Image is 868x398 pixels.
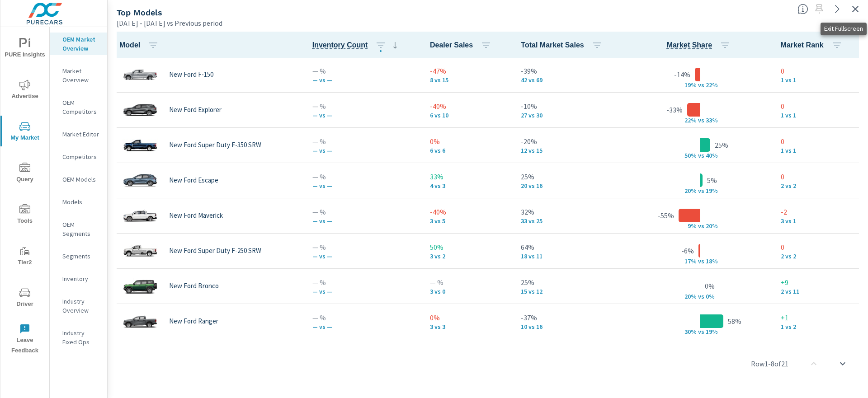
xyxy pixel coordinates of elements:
[62,35,100,53] p: OEM Market Overview
[117,8,162,17] h5: Top Models
[521,242,620,253] p: 64%
[50,326,107,349] div: Industry Fixed Ops
[312,147,415,154] p: — vs —
[430,171,506,182] p: 33%
[122,237,158,264] img: glamour
[50,150,107,164] div: Competitors
[62,152,100,161] p: Competitors
[430,182,506,189] p: 4 vs 3
[312,40,401,51] span: Inventory Count
[430,206,506,217] p: -40%
[312,288,415,295] p: — vs —
[122,61,158,88] img: glamour
[728,316,741,327] p: 58%
[122,202,158,229] img: glamour
[781,323,857,330] p: 1 vs 2
[312,171,415,182] p: — %
[832,353,854,375] button: scroll to bottom
[521,66,620,76] p: -39%
[122,131,158,159] img: glamour
[3,163,47,185] span: Query
[430,253,506,260] p: 3 vs 2
[678,187,701,195] p: 20% v
[707,175,717,186] p: 5%
[751,358,788,369] p: Row 1 - 8 of 21
[312,136,415,147] p: — %
[3,204,47,226] span: Tools
[50,96,107,118] div: OEM Competitors
[701,257,723,265] p: s 18%
[678,292,701,300] p: 20% v
[430,288,506,295] p: 3 vs 0
[312,182,415,189] p: — vs —
[781,277,857,288] p: +9
[781,206,857,217] p: -2
[781,312,857,323] p: +1
[430,217,506,225] p: 3 vs 5
[781,40,846,51] span: Market Rank
[521,288,620,295] p: 15 vs 12
[169,141,261,149] p: New Ford Super Duty F-350 SRW
[312,277,415,288] p: — %
[781,171,857,182] p: 0
[521,253,620,260] p: 18 vs 11
[312,253,415,260] p: — vs —
[701,328,723,336] p: s 19%
[667,40,712,51] span: Model Sales / Total Market Sales. [Market = within dealer PMA (or 60 miles if no PMA is defined) ...
[312,217,415,225] p: — vs —
[3,246,47,268] span: Tier2
[701,187,723,195] p: s 19%
[430,76,506,84] p: 8 vs 15
[169,247,261,255] p: New Ford Super Duty F-250 SRW
[62,220,100,238] p: OEM Segments
[681,245,694,256] p: -6%
[50,173,107,186] div: OEM Models
[701,222,723,230] p: s 20%
[781,182,857,189] p: 2 vs 2
[62,66,100,84] p: Market Overview
[781,66,857,76] p: 0
[3,323,47,356] span: Leave Feedback
[678,151,701,159] p: 50% v
[312,101,415,112] p: — %
[521,277,620,288] p: 25%
[62,252,100,261] p: Segments
[50,249,107,263] div: Segments
[430,312,506,323] p: 0%
[122,167,158,194] img: glamour
[169,317,218,325] p: New Ford Ranger
[781,242,857,253] p: 0
[678,81,701,89] p: 19% v
[705,281,715,291] p: 0%
[430,147,506,154] p: 6 vs 6
[521,76,620,84] p: 42 vs 69
[0,27,49,360] div: nav menu
[312,312,415,323] p: — %
[715,140,728,150] p: 25%
[701,116,723,124] p: s 33%
[666,104,683,115] p: -33%
[430,66,506,76] p: -47%
[658,210,674,221] p: -55%
[521,136,620,147] p: -20%
[430,323,506,330] p: 3 vs 3
[3,121,47,143] span: My Market
[169,70,213,79] p: New Ford F-150
[62,175,100,184] p: OEM Models
[430,101,506,112] p: -40%
[122,272,158,300] img: glamour
[62,297,100,315] p: Industry Overview
[781,147,857,154] p: 1 vs 1
[122,308,158,335] img: glamour
[781,112,857,119] p: 1 vs 1
[701,151,723,159] p: s 40%
[122,96,158,123] img: glamour
[3,80,47,102] span: Advertise
[3,38,47,60] span: PURE Insights
[3,287,47,309] span: Driver
[701,292,723,300] p: s 0%
[50,33,107,55] div: OEM Market Overview
[312,206,415,217] p: — %
[430,277,506,288] p: — %
[781,253,857,260] p: 2 vs 2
